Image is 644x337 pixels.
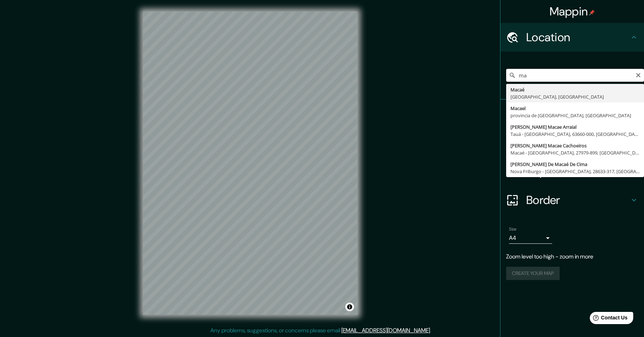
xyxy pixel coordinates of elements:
h4: Layout [526,164,630,179]
div: Location [500,23,644,52]
label: Size [509,226,517,232]
iframe: Help widget launcher [580,309,636,329]
div: . [431,326,432,335]
div: [PERSON_NAME] De Macaé De Cima [510,161,640,168]
div: Layout [500,157,644,186]
div: Macaé - [GEOGRAPHIC_DATA], 27979-899, [GEOGRAPHIC_DATA] [510,149,640,156]
button: Clear [635,71,641,78]
div: Tauá - [GEOGRAPHIC_DATA], 63660-000, [GEOGRAPHIC_DATA] [510,130,640,138]
div: Nova Friburgo - [GEOGRAPHIC_DATA], 28633-317, [GEOGRAPHIC_DATA] [510,168,640,175]
a: [EMAIL_ADDRESS][DOMAIN_NAME] [341,327,430,334]
div: [PERSON_NAME] Macae Cachoeiros [510,142,640,149]
div: Border [500,186,644,214]
div: Macael [510,105,640,112]
div: provincia de [GEOGRAPHIC_DATA], [GEOGRAPHIC_DATA] [510,112,640,119]
input: Pick your city or area [506,69,644,82]
div: Macaé [510,86,640,93]
h4: Border [526,193,630,207]
h4: Location [526,30,630,44]
p: Any problems, suggestions, or concerns please email . [210,326,431,335]
div: [PERSON_NAME] Macae Arraial [510,123,640,130]
canvas: Map [143,11,358,315]
img: pin-icon.png [589,10,595,15]
div: A4 [509,232,552,244]
div: Pins [500,100,644,128]
p: Zoom level too high - zoom in more [506,252,638,261]
button: Toggle attribution [345,303,354,311]
div: [GEOGRAPHIC_DATA], [GEOGRAPHIC_DATA] [510,93,640,100]
div: . [432,326,434,335]
div: Style [500,128,644,157]
h4: Mappin [550,4,595,19]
